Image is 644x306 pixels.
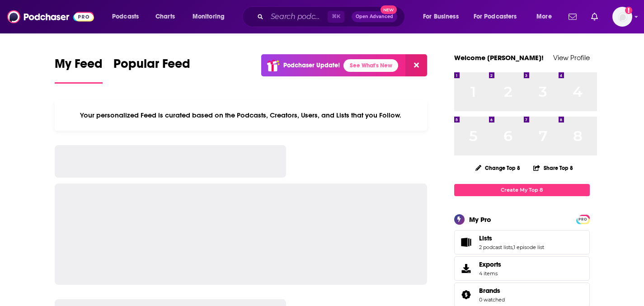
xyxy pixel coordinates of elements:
[328,11,344,23] span: ⌘ K
[625,7,632,14] svg: Add a profile image
[553,53,590,62] a: View Profile
[588,9,602,24] a: Show notifications dropdown
[479,234,492,242] span: Lists
[186,9,236,24] button: open menu
[479,270,501,277] span: 4 items
[381,5,397,14] span: New
[479,287,505,295] a: Brands
[457,262,475,275] span: Exports
[283,61,340,69] p: Podchaser Update!
[113,56,190,84] a: Popular Feed
[193,10,225,23] span: Monitoring
[55,56,103,84] a: My Feed
[267,9,328,24] input: Search podcasts, credits, & more...
[55,56,103,77] span: My Feed
[469,215,491,224] div: My Pro
[530,9,563,24] button: open menu
[612,7,632,27] img: User Profile
[457,236,475,249] a: Lists
[251,6,414,27] div: Search podcasts, credits, & more...
[113,56,190,77] span: Popular Feed
[417,9,470,24] button: open menu
[423,10,459,23] span: For Business
[479,260,501,268] span: Exports
[343,59,398,72] a: See What's New
[479,234,544,242] a: Lists
[468,9,530,24] button: open menu
[578,216,588,223] span: PRO
[454,184,590,196] a: Create My Top 8
[479,244,512,250] a: 2 podcast lists
[106,9,150,24] button: open menu
[612,7,632,27] span: Logged in as kindrieri
[454,256,590,281] a: Exports
[512,244,513,250] span: ,
[7,8,94,25] img: Podchaser - Follow, Share and Rate Podcasts
[470,162,526,174] button: Change Top 8
[513,244,544,250] a: 1 episode list
[565,9,580,24] a: Show notifications dropdown
[612,7,632,27] button: Show profile menu
[112,10,139,23] span: Podcasts
[457,288,475,301] a: Brands
[155,10,175,23] span: Charts
[479,287,500,295] span: Brands
[454,53,544,62] a: Welcome [PERSON_NAME]!
[356,14,393,19] span: Open Advanced
[150,9,180,24] a: Charts
[474,10,517,23] span: For Podcasters
[352,11,397,22] button: Open AdvancedNew
[578,215,588,222] a: PRO
[454,230,590,254] span: Lists
[533,159,573,177] button: Share Top 8
[55,100,428,131] div: Your personalized Feed is curated based on the Podcasts, Creators, Users, and Lists that you Follow.
[536,10,552,23] span: More
[479,297,505,303] a: 0 watched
